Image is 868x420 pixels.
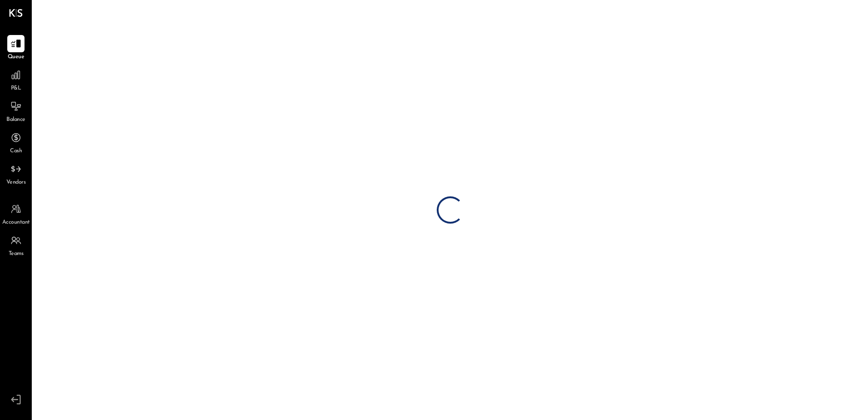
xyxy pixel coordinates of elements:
a: Queue [0,35,31,61]
span: P&L [11,85,21,93]
span: Vendors [6,179,26,187]
span: Queue [8,53,25,61]
a: Cash [0,129,31,155]
span: Accountant [2,219,30,227]
a: Accountant [0,200,31,227]
span: Balance [6,116,25,124]
a: P&L [0,66,31,93]
span: Cash [10,147,22,155]
a: Balance [0,98,31,124]
a: Vendors [0,160,31,187]
a: Teams [0,232,31,258]
span: Teams [9,250,24,258]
